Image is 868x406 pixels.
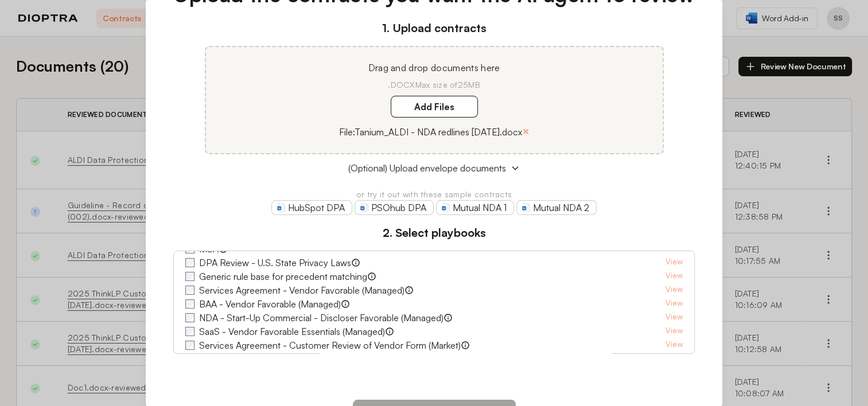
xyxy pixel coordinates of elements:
label: Generic rule base for precedent matching [199,270,367,283]
a: View [665,283,683,297]
span: (Optional) Upload envelope documents [348,161,506,175]
label: BAA - Vendor Favorable (Managed) [199,297,341,311]
a: View [665,352,683,366]
a: View [665,270,683,283]
label: DPA Review - U.S. State Privacy Laws [199,256,351,270]
a: PSOhub DPA [355,200,434,215]
p: .DOCX Max size of 25MB [220,79,649,91]
p: File: Tanium_ALDI - NDA redlines [DATE].docx [339,125,522,139]
label: Services Agreement - Customer Review of Vendor Form (Market) [199,338,461,352]
h3: 2. Select playbooks [173,224,695,241]
a: View [665,311,683,325]
a: View [665,256,683,270]
label: SaaS - Vendor Favorable Essentials (Managed) [199,325,385,338]
p: or try it out with these sample contracts [173,189,695,200]
a: View [665,325,683,338]
button: × [522,123,530,139]
label: Add Files [391,96,478,118]
a: Mutual NDA 1 [436,200,514,215]
h3: 1. Upload contracts [173,19,695,37]
label: Services Agreement - Vendor Favorable (Managed) [199,283,404,297]
button: (Optional) Upload envelope documents [173,161,695,175]
a: HubSpot DPA [271,200,352,215]
a: View [665,338,683,352]
label: NDA - Commercial - Party Agnostic (Managed) [199,352,387,366]
a: Mutual NDA 2 [516,200,597,215]
p: Drag and drop documents here [220,61,649,75]
label: NDA - Start-Up Commercial - Discloser Favorable (Managed) [199,311,443,325]
a: View [665,297,683,311]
